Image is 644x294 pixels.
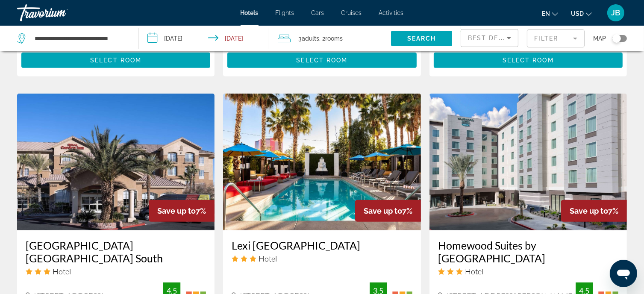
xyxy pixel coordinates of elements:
a: [GEOGRAPHIC_DATA] [GEOGRAPHIC_DATA] South [26,239,206,265]
a: Travorium [17,2,103,24]
button: Select Room [21,53,210,68]
span: , 2 [319,32,343,44]
a: Cars [312,9,324,16]
img: Hotel image [17,94,215,230]
div: 7% [149,200,215,222]
a: Activities [379,9,404,16]
button: Select Room [227,53,416,68]
span: Select Room [90,57,141,64]
img: Hotel image [223,94,421,230]
a: Select Room [21,54,210,64]
span: Save up to [364,206,402,215]
div: 7% [355,200,421,222]
iframe: Button to launch messaging window [610,260,637,287]
button: Change language [542,7,558,20]
img: Hotel image [429,94,627,230]
button: Check-in date: Sep 17, 2025 Check-out date: Sep 20, 2025 [139,26,269,51]
span: Adults [302,35,319,42]
div: 3 star Hotel [232,254,412,263]
mat-select: Sort by [468,33,511,43]
span: USD [571,10,584,17]
span: Hotel [259,254,277,263]
span: en [542,10,550,17]
span: Hotel [53,267,71,276]
span: Select Room [503,57,554,64]
a: Hotels [241,9,259,16]
span: Select Room [296,57,347,64]
a: Flights [276,9,294,16]
button: Filter [527,29,585,48]
span: Hotel [465,267,483,276]
button: Change currency [571,7,592,20]
button: Toggle map [606,35,627,42]
a: Cruises [341,9,362,16]
span: JB [612,9,620,17]
div: 3 star Hotel [438,267,618,276]
span: Save up to [157,206,196,215]
a: Select Room [434,54,623,64]
div: 7% [561,200,627,222]
a: Lexi [GEOGRAPHIC_DATA] [232,239,412,252]
button: User Menu [605,4,627,22]
span: Save up to [570,206,608,215]
button: Travelers: 3 adults, 0 children [269,26,391,51]
span: rooms [325,35,343,42]
div: 3 star Hotel [26,267,206,276]
span: Search [407,35,436,42]
span: Best Deals [468,35,512,41]
span: 3 [298,32,319,44]
a: Homewood Suites by [GEOGRAPHIC_DATA] [438,239,618,265]
button: Search [391,31,452,46]
button: Select Room [434,53,623,68]
a: Select Room [227,54,416,64]
span: Map [593,32,606,44]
